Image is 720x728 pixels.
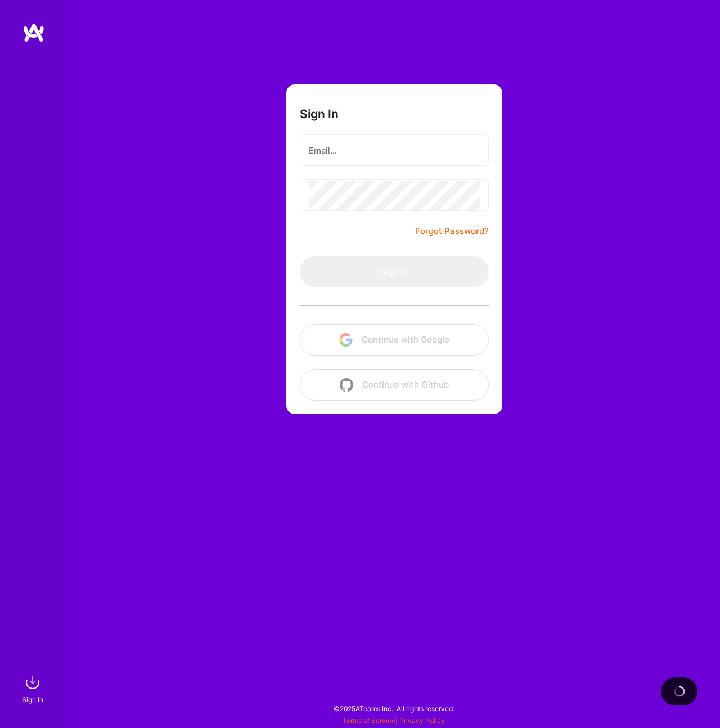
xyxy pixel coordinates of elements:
button: Sign In [300,256,489,287]
img: icon [340,378,353,392]
img: icon [339,333,353,347]
img: sign in [21,671,44,694]
input: Email... [309,136,480,165]
a: Forgot Password? [416,224,489,238]
img: logo [22,23,45,43]
span: | [343,716,445,725]
button: Continue with Google [300,324,489,356]
a: Privacy Policy [399,716,445,725]
img: loading [673,685,686,698]
a: Terms of Service [343,716,395,725]
div: Sign In [22,694,43,705]
div: © 2025 ATeams Inc., All rights reserved. [67,694,720,722]
a: sign inSign In [24,671,44,705]
h3: Sign In [300,107,339,121]
button: Continue with Github [300,369,489,401]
